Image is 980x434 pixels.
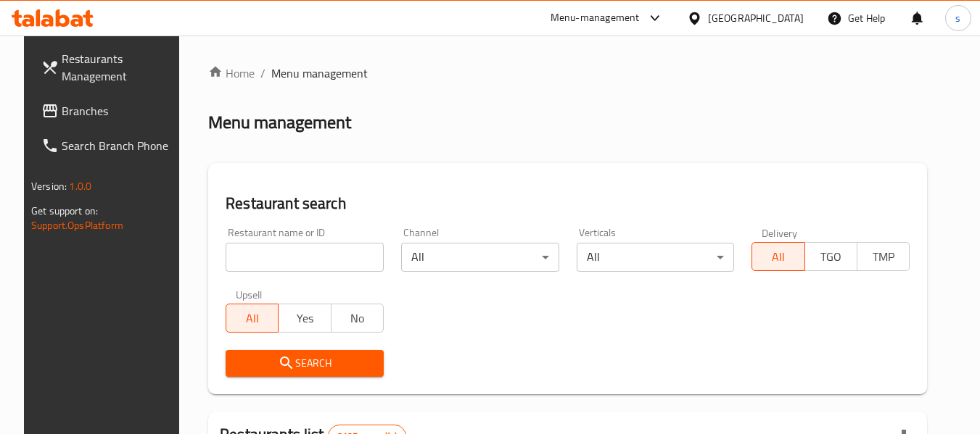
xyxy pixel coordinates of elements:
[752,242,804,271] button: All
[69,177,91,196] span: 1.0.0
[31,201,98,220] span: Get support on:
[226,193,910,214] h2: Restaurant search
[857,242,910,271] button: TMP
[30,93,188,128] a: Branches
[31,216,123,235] a: Support.OpsPlatform
[577,243,735,272] div: All
[278,304,331,333] button: Yes
[236,289,263,299] label: Upsell
[232,308,273,329] span: All
[284,308,325,329] span: Yes
[260,64,265,82] li: /
[955,10,960,26] span: s
[271,64,368,82] span: Menu management
[708,10,804,26] div: [GEOGRAPHIC_DATA]
[30,128,188,163] a: Search Branch Phone
[62,137,176,154] span: Search Branch Phone
[863,246,904,267] span: TMP
[762,228,798,238] label: Delivery
[337,308,378,329] span: No
[226,350,384,377] button: Search
[208,64,927,82] nav: breadcrumb
[804,242,857,271] button: TGO
[331,304,384,333] button: No
[62,102,176,120] span: Branches
[401,243,559,272] div: All
[31,177,67,196] span: Version:
[758,246,799,267] span: All
[237,354,372,372] span: Search
[208,64,255,82] a: Home
[226,243,384,272] input: Search for restaurant name or ID..
[226,304,279,333] button: All
[208,111,351,134] h2: Menu management
[62,50,176,85] span: Restaurants Management
[551,9,640,27] div: Menu-management
[30,41,188,93] a: Restaurants Management
[811,246,852,267] span: TGO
